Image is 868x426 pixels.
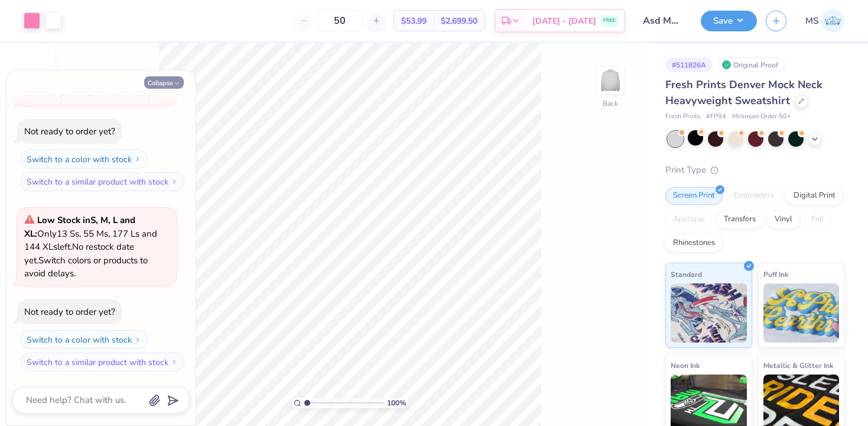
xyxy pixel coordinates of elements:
span: Metallic & Glitter Ink [763,359,833,372]
button: Switch to a color with stock [20,150,148,169]
input: – – [317,10,363,31]
button: Switch to a similar product with stock [20,172,184,191]
span: Minimum Order: 50 + [732,112,791,122]
a: MS [805,9,844,33]
div: Print Type [665,163,844,177]
span: FREE [603,17,616,25]
img: Switch to a color with stock [134,156,141,163]
button: Save [701,11,757,31]
div: Rhinestones [665,234,723,252]
span: [DATE] - [DATE] [532,15,596,27]
div: Transfers [716,211,763,228]
div: Original Proof [719,57,785,72]
span: MS [805,14,818,28]
div: Vinyl [767,211,800,228]
div: Foil [804,211,831,228]
span: 100 % [387,398,406,408]
div: Not ready to order yet? [24,125,115,137]
span: $2,699.50 [441,15,477,27]
div: Embroidery [726,187,782,205]
strong: Low Stock in S, M, L and XL : [24,214,135,240]
span: $53.99 [401,15,427,27]
div: Back [603,98,618,109]
div: Applique [665,211,713,228]
img: Puff Ink [763,283,840,343]
span: # FP94 [706,112,726,122]
span: Neon Ink [671,359,700,372]
span: Standard [671,268,702,280]
img: Switch to a similar product with stock [171,178,178,185]
span: No restock date yet. [24,241,134,266]
button: Switch to a color with stock [20,330,148,349]
span: Fresh Prints [665,112,700,122]
input: Untitled Design [634,9,692,33]
span: Puff Ink [763,268,788,280]
img: Back [599,69,622,92]
div: Digital Print [786,187,843,205]
img: Meredith Shults [821,9,844,33]
div: # 511826A [665,57,713,72]
img: Switch to a similar product with stock [171,359,178,366]
span: Only 13 Ss, 55 Ms, 177 Ls and 144 XLs left. Switch colors or products to avoid delays. [24,214,157,279]
div: Screen Print [665,187,723,205]
img: Switch to a color with stock [134,336,141,343]
div: Not ready to order yet? [24,306,115,318]
span: Fresh Prints Denver Mock Neck Heavyweight Sweatshirt [665,78,823,108]
button: Collapse [144,76,184,89]
img: Standard [671,283,747,343]
button: Switch to a similar product with stock [20,353,184,372]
